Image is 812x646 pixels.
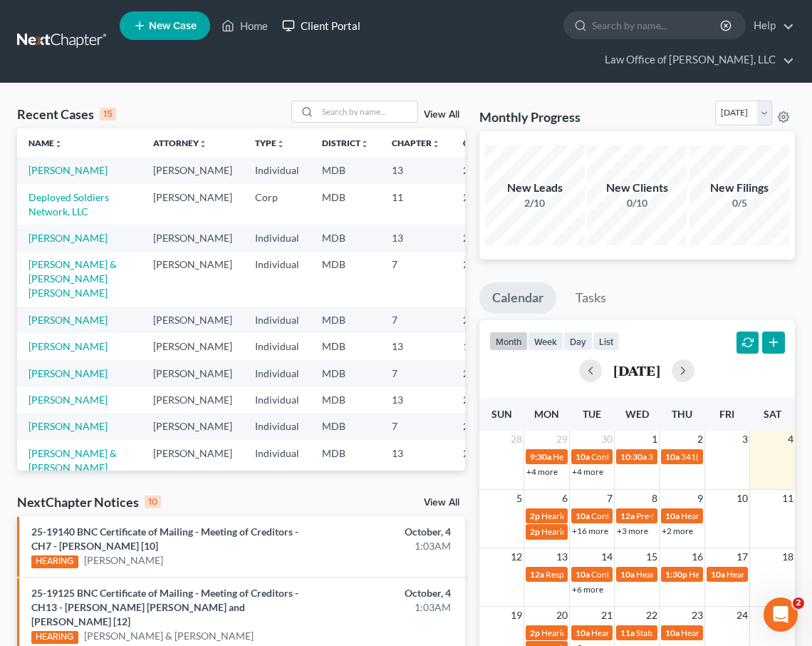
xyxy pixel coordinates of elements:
[598,47,794,73] a: Law Office of [PERSON_NAME], LLC
[142,307,244,333] td: [PERSON_NAME]
[690,548,704,565] span: 16
[255,138,285,148] a: Typeunfold_more
[244,440,311,481] td: Individual
[625,408,649,420] span: Wed
[380,252,452,307] td: 7
[100,108,116,121] div: 15
[452,386,520,413] td: 24-18244
[84,553,163,568] a: [PERSON_NAME]
[620,627,635,638] span: 11a
[662,525,693,536] a: +2 more
[31,555,78,568] div: HEARING
[591,627,702,638] span: Hearing for [PERSON_NAME]
[572,584,603,595] a: +6 more
[153,138,207,148] a: Attorneyunfold_more
[311,157,380,183] td: MDB
[509,548,524,565] span: 12
[530,627,540,638] span: 2p
[360,140,369,148] i: unfold_more
[636,511,702,521] span: Pre-Status Report
[617,525,648,536] a: +3 more
[28,420,108,432] a: [PERSON_NAME]
[380,386,452,413] td: 13
[321,539,451,553] div: 1:03AM
[432,140,440,148] i: unfold_more
[690,607,704,624] span: 23
[576,569,590,580] span: 10a
[149,21,197,31] span: New Case
[491,408,512,420] span: Sun
[17,493,161,511] div: NextChapter Notices
[591,569,753,580] span: Confirmation hearing for [PERSON_NAME]
[526,466,558,477] a: +4 more
[380,440,452,481] td: 13
[84,629,254,643] a: [PERSON_NAME] & [PERSON_NAME]
[555,548,569,565] span: 13
[576,451,590,462] span: 10a
[28,164,108,176] a: [PERSON_NAME]
[142,333,244,359] td: [PERSON_NAME]
[711,569,725,580] span: 10a
[746,13,794,39] a: Help
[541,526,652,537] span: Hearing for [PERSON_NAME]
[576,511,590,521] span: 10a
[719,408,734,420] span: Fri
[781,490,795,507] span: 11
[321,600,451,615] div: 1:03AM
[587,180,687,196] div: New Clients
[380,307,452,333] td: 7
[786,431,795,448] span: 4
[645,607,659,624] span: 22
[463,138,509,148] a: Case Nounfold_more
[583,408,601,420] span: Tue
[275,13,368,39] a: Client Portal
[572,466,603,477] a: +4 more
[380,333,452,359] td: 13
[244,157,311,183] td: Individual
[620,511,635,521] span: 12a
[276,140,285,148] i: unfold_more
[452,184,520,225] td: 25-17821
[530,451,551,462] span: 9:30a
[142,440,244,481] td: [PERSON_NAME]
[576,627,590,638] span: 10a
[672,408,692,420] span: Thu
[530,511,540,521] span: 2p
[479,282,556,314] a: Calendar
[528,332,563,351] button: week
[587,196,687,210] div: 0/10
[31,587,298,627] a: 25-19125 BNC Certificate of Mailing - Meeting of Creditors - CH13 - [PERSON_NAME] [PERSON_NAME] a...
[665,451,680,462] span: 10a
[424,498,459,508] a: View All
[600,548,614,565] span: 14
[452,360,520,386] td: 25-16809
[28,447,117,473] a: [PERSON_NAME] & [PERSON_NAME]
[318,101,417,122] input: Search by name...
[244,386,311,413] td: Individual
[311,333,380,359] td: MDB
[735,490,749,507] span: 10
[244,184,311,225] td: Corp
[563,332,593,351] button: day
[600,431,614,448] span: 30
[553,451,645,462] span: Hearing on Scope of Stay
[696,490,704,507] span: 9
[452,414,520,440] td: 25-15624
[665,569,687,580] span: 1:30p
[613,363,660,378] h2: [DATE]
[311,360,380,386] td: MDB
[509,431,524,448] span: 28
[28,394,108,406] a: [PERSON_NAME]
[650,431,659,448] span: 1
[620,569,635,580] span: 10a
[311,184,380,225] td: MDB
[741,431,749,448] span: 3
[321,586,451,600] div: October, 4
[681,451,751,462] span: 341(a) Meeting for
[600,607,614,624] span: 21
[311,307,380,333] td: MDB
[648,451,786,462] span: 341(a) meeting for [PERSON_NAME]
[793,598,804,609] span: 2
[452,440,520,481] td: 25-18689
[534,408,559,420] span: Mon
